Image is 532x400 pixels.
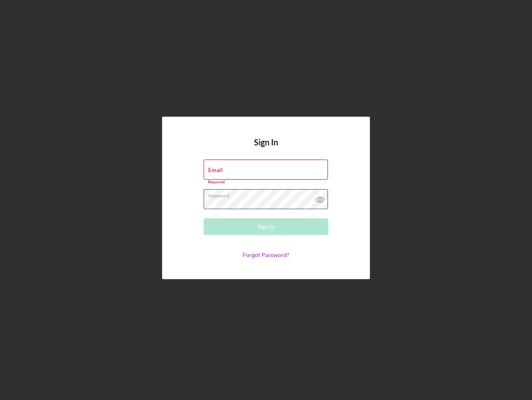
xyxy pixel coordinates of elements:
a: Forgot Password? [243,251,289,258]
div: Required [204,180,328,185]
label: Password [208,190,328,199]
div: Sign In [258,218,275,235]
label: Email [208,167,223,173]
button: Sign In [204,218,328,235]
h4: Sign In [254,137,278,160]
